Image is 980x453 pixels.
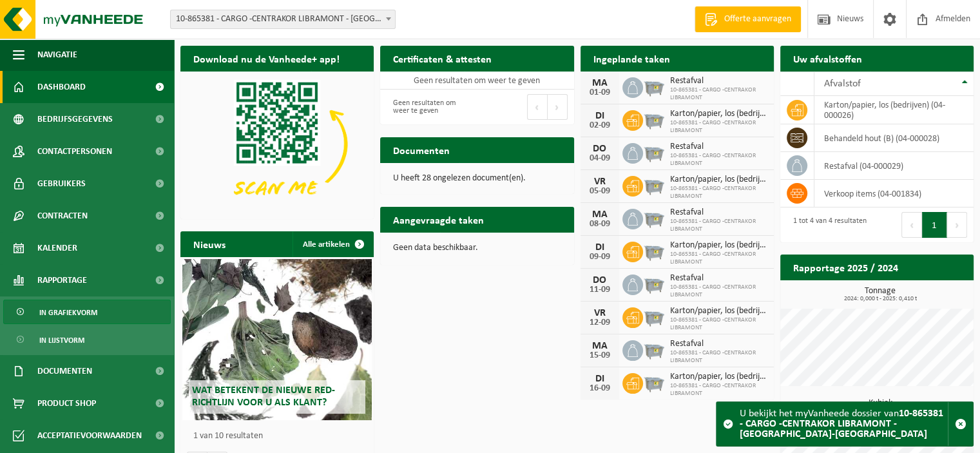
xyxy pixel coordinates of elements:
a: Bekijk rapportage [878,280,972,305]
div: MA [587,209,613,220]
td: karton/papier, los (bedrijven) (04-000026) [814,96,974,124]
span: 10-865381 - CARGO -CENTRAKOR LIBRAMONT [670,284,767,299]
span: Gebruikers [37,168,86,200]
span: Restafval [670,142,767,152]
button: Previous [527,94,548,120]
button: Next [947,212,967,238]
h2: Aangevraagde taken [380,207,497,232]
a: Offerte aanvragen [695,6,801,32]
div: 08-09 [587,220,613,229]
h2: Rapportage 2025 / 2024 [780,255,911,280]
span: 10-865381 - CARGO -CENTRAKOR LIBRAMONT [670,152,767,168]
div: 05-09 [587,187,613,196]
a: Alle artikelen [293,231,372,257]
div: DI [587,374,613,384]
td: Geen resultaten om weer te geven [380,72,573,90]
span: 10-865381 - CARGO -CENTRAKOR LIBRAMONT [670,316,767,332]
span: Offerte aanvragen [721,13,794,26]
div: DO [587,144,613,154]
p: U heeft 28 ongelezen document(en). [393,174,561,183]
span: Documenten [37,355,92,387]
a: Wat betekent de nieuwe RED-richtlijn voor u als klant? [182,259,372,420]
div: 15-09 [587,351,613,360]
div: 12-09 [587,318,613,327]
span: In lijstvorm [39,328,84,352]
h3: Tonnage [787,287,974,302]
span: In grafiekvorm [39,300,97,325]
img: WB-2500-GAL-GY-01 [643,305,665,327]
img: WB-2500-GAL-GY-01 [643,75,665,97]
span: 10-865381 - CARGO -CENTRAKOR LIBRAMONT [670,119,767,135]
span: Restafval [670,339,767,349]
span: 10-865381 - CARGO -CENTRAKOR LIBRAMONT - LIBRAMONT-CHEVIGNY [171,10,395,28]
div: 09-09 [587,253,613,262]
div: 04-09 [587,154,613,163]
span: Karton/papier, los (bedrijven) [670,240,767,251]
strong: 10-865381 - CARGO -CENTRAKOR LIBRAMONT - [GEOGRAPHIC_DATA]-[GEOGRAPHIC_DATA] [740,409,943,439]
div: 02-09 [587,121,613,130]
span: Rapportage [37,264,87,296]
div: MA [587,341,613,351]
div: DI [587,242,613,253]
span: Navigatie [37,39,77,71]
span: 10-865381 - CARGO -CENTRAKOR LIBRAMONT - LIBRAMONT-CHEVIGNY [170,10,396,29]
img: WB-2500-GAL-GY-01 [643,108,665,130]
div: 11-09 [587,285,613,294]
span: Kalender [37,232,77,264]
h2: Nieuws [180,231,238,256]
div: DO [587,275,613,285]
span: 10-865381 - CARGO -CENTRAKOR LIBRAMONT [670,86,767,102]
h3: Kubiek [787,399,974,414]
span: Bedrijfsgegevens [37,103,113,135]
button: Previous [901,212,922,238]
span: Dashboard [37,71,86,103]
img: WB-2500-GAL-GY-01 [643,141,665,163]
a: In lijstvorm [3,327,171,352]
img: WB-2500-GAL-GY-01 [643,207,665,229]
img: Download de VHEPlus App [180,72,374,217]
div: Geen resultaten om weer te geven [387,93,470,121]
div: 01-09 [587,88,613,97]
h2: Certificaten & attesten [380,46,504,71]
span: Restafval [670,273,767,284]
div: DI [587,111,613,121]
button: 1 [922,212,947,238]
p: 1 van 10 resultaten [193,432,367,441]
span: Afvalstof [824,79,861,89]
span: 10-865381 - CARGO -CENTRAKOR LIBRAMONT [670,185,767,200]
td: verkoop items (04-001834) [814,180,974,207]
img: WB-2500-GAL-GY-01 [643,338,665,360]
img: WB-2500-GAL-GY-01 [643,371,665,393]
h2: Documenten [380,137,463,162]
div: U bekijkt het myVanheede dossier van [740,402,948,446]
h2: Ingeplande taken [581,46,683,71]
span: 10-865381 - CARGO -CENTRAKOR LIBRAMONT [670,382,767,398]
span: Karton/papier, los (bedrijven) [670,306,767,316]
td: behandeld hout (B) (04-000028) [814,124,974,152]
span: Wat betekent de nieuwe RED-richtlijn voor u als klant? [192,385,335,408]
div: 16-09 [587,384,613,393]
h2: Uw afvalstoffen [780,46,875,71]
img: WB-2500-GAL-GY-01 [643,273,665,294]
td: restafval (04-000029) [814,152,974,180]
span: Restafval [670,76,767,86]
span: Product Shop [37,387,96,419]
span: Contracten [37,200,88,232]
span: Karton/papier, los (bedrijven) [670,109,767,119]
span: Contactpersonen [37,135,112,168]
span: 10-865381 - CARGO -CENTRAKOR LIBRAMONT [670,218,767,233]
span: 2024: 0,000 t - 2025: 0,410 t [787,296,974,302]
a: In grafiekvorm [3,300,171,324]
img: WB-2500-GAL-GY-01 [643,174,665,196]
button: Next [548,94,568,120]
div: MA [587,78,613,88]
div: 1 tot 4 van 4 resultaten [787,211,867,239]
span: Restafval [670,207,767,218]
div: VR [587,177,613,187]
span: 10-865381 - CARGO -CENTRAKOR LIBRAMONT [670,251,767,266]
div: VR [587,308,613,318]
span: 10-865381 - CARGO -CENTRAKOR LIBRAMONT [670,349,767,365]
p: Geen data beschikbaar. [393,244,561,253]
span: Karton/papier, los (bedrijven) [670,175,767,185]
img: WB-2500-GAL-GY-01 [643,240,665,262]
